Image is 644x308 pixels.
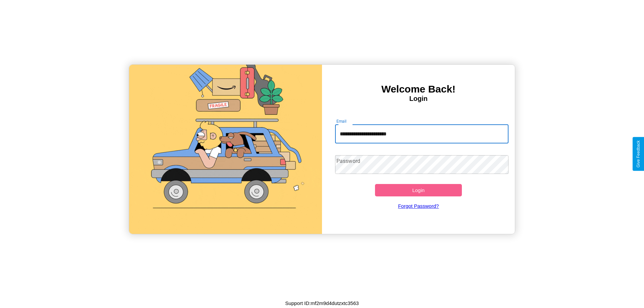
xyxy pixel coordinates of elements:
[375,184,462,196] button: Login
[332,196,505,215] a: Forgot Password?
[322,83,515,95] h3: Welcome Back!
[336,118,347,124] label: Email
[636,140,641,168] div: Give Feedback
[285,299,359,308] p: Support ID: mf2m9d4dutzxtc3563
[129,65,322,234] img: gif
[322,95,515,103] h4: Login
